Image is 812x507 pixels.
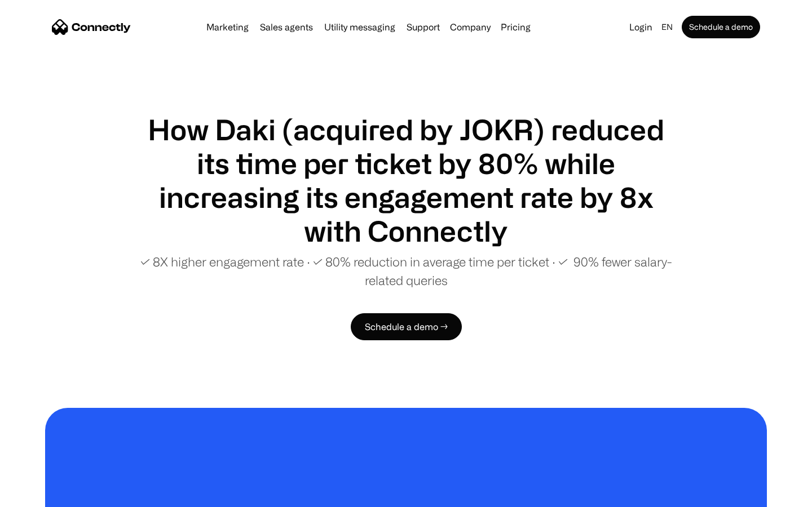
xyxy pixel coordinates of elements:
[135,252,677,290] p: ✓ 8X higher engagement rate ∙ ✓ 80% reduction in average time per ticket ∙ ✓ 90% fewer salary-rel...
[625,19,657,35] a: Login
[52,19,131,35] a: home
[450,19,491,35] div: Company
[320,23,400,32] a: Utility messaging
[402,23,444,32] a: Support
[496,23,535,32] a: Pricing
[661,19,673,35] div: en
[682,16,760,38] a: Schedule a demo
[657,19,679,35] div: en
[351,313,462,340] a: Schedule a demo →
[135,113,677,248] h1: How Daki (acquired by JOKR) reduced its time per ticket by 80% while increasing its engagement ra...
[255,23,317,32] a: Sales agents
[11,486,68,503] aside: Language selected: English
[202,23,253,32] a: Marketing
[447,19,494,35] div: Company
[23,487,68,503] ul: Language list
